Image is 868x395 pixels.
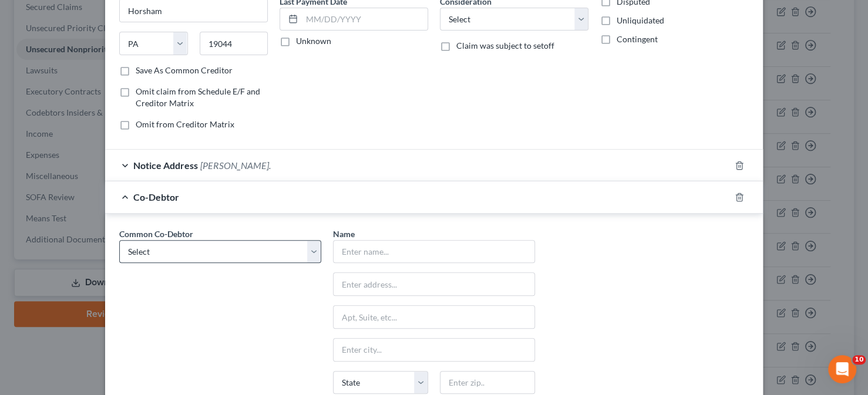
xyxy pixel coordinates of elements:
label: Save As Common Creditor [136,65,233,76]
input: Enter zip... [200,32,268,55]
input: Enter name... [334,241,534,263]
span: Omit claim from Schedule E/F and Creditor Matrix [136,86,260,108]
input: Apt, Suite, etc... [334,306,534,328]
span: Co-Debtor [133,191,179,202]
iframe: Intercom live chat [828,355,856,383]
input: MM/DD/YYYY [302,8,428,31]
label: Common Co-Debtor [119,228,193,240]
input: Enter city... [334,339,534,361]
span: Name [333,229,355,239]
span: Notice Address [133,160,198,171]
span: 10 [852,355,866,364]
span: [PERSON_NAME]. [200,160,271,171]
label: Unknown [296,35,331,47]
span: Contingent [617,34,658,44]
input: Enter zip.. [440,371,535,394]
input: Enter address... [334,273,534,295]
span: Unliquidated [617,15,664,25]
span: Omit from Creditor Matrix [136,119,234,129]
span: Claim was subject to setoff [456,40,554,50]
